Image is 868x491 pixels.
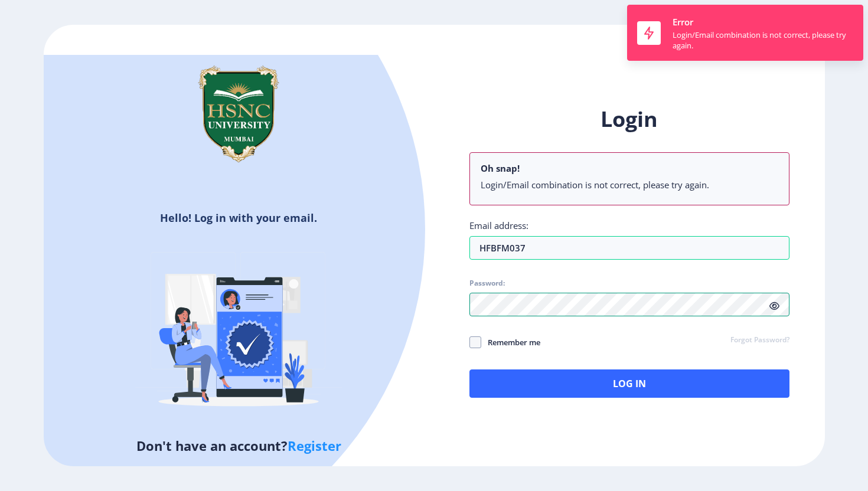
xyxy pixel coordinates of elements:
[288,437,341,454] a: Register
[469,236,789,260] input: Email address
[469,369,789,398] button: Log In
[481,179,778,191] li: Login/Email combination is not correct, please try again.
[180,55,298,173] img: hsnc.png
[730,335,789,346] a: Forgot Password?
[481,335,540,349] span: Remember me
[469,279,505,288] label: Password:
[673,16,693,28] span: Error
[135,230,342,436] img: Verified-rafiki.svg
[469,220,528,231] label: Email address:
[673,30,853,51] div: Login/Email combination is not correct, please try again.
[469,105,789,133] h1: Login
[481,162,520,174] b: Oh snap!
[53,436,426,455] h5: Don't have an account?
